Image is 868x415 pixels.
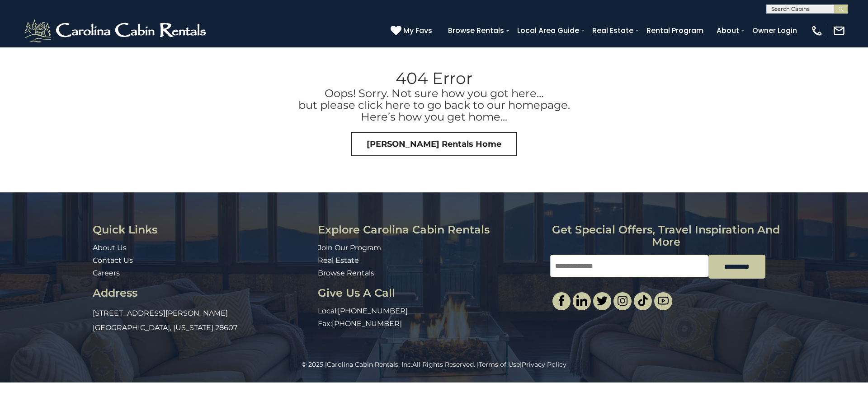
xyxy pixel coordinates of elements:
a: Terms of Use [479,360,520,368]
img: phone-regular-white.png [811,24,823,37]
h3: Get special offers, travel inspiration and more [550,224,782,248]
p: Local: [318,306,543,317]
a: Owner Login [748,23,802,38]
h3: Give Us A Call [318,287,543,299]
a: About Us [93,243,127,252]
a: Carolina Cabin Rentals, Inc. [327,360,412,368]
img: mail-regular-white.png [833,24,845,37]
a: Privacy Policy [522,360,566,368]
img: White-1-2.png [23,17,210,44]
a: Real Estate [588,23,638,38]
span: My Favs [403,25,432,36]
h3: Explore Carolina Cabin Rentals [318,224,543,236]
a: About [712,23,744,38]
a: Real Estate [318,256,359,265]
p: Fax: [318,319,543,329]
span: © 2025 | [302,360,412,368]
img: linkedin-single.svg [576,295,587,306]
a: Join Our Program [318,243,381,252]
h3: Quick Links [93,224,311,236]
h3: Address [93,287,311,299]
a: [PHONE_NUMBER] [332,319,402,328]
a: Careers [93,269,120,277]
a: [PHONE_NUMBER] [338,307,408,315]
a: Rental Program [642,23,708,38]
img: facebook-single.svg [556,295,567,306]
p: All Rights Reserved. | | [20,360,848,369]
a: [PERSON_NAME] Rentals Home [351,132,517,157]
img: tiktok.svg [637,295,648,306]
a: Contact Us [93,256,133,265]
a: Browse Rentals [443,23,509,38]
img: instagram-single.svg [617,295,628,306]
img: youtube-light.svg [658,295,669,306]
a: Browse Rentals [318,269,374,277]
img: twitter-single.svg [597,295,608,306]
a: My Favs [391,25,434,37]
p: [STREET_ADDRESS][PERSON_NAME] [GEOGRAPHIC_DATA], [US_STATE] 28607 [93,306,311,335]
a: Local Area Guide [513,23,584,38]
